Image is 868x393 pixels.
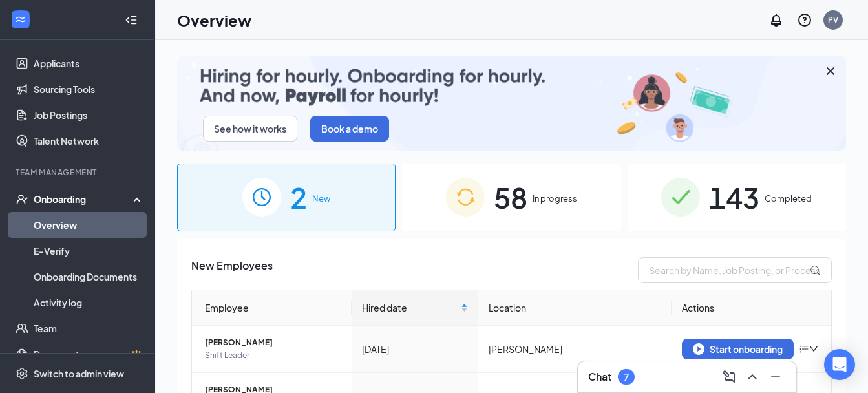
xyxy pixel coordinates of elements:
[191,257,273,283] span: New Employees
[125,14,138,27] svg: Collapse
[721,369,737,385] svg: ComposeMessage
[765,366,786,387] button: Minimize
[494,175,527,220] span: 58
[768,369,783,385] svg: Minimize
[588,370,611,384] h3: Chat
[34,367,124,380] div: Switch to admin view
[478,290,671,326] th: Location
[638,257,832,283] input: Search by Name, Job Posting, or Process
[362,342,468,356] div: [DATE]
[672,290,831,326] th: Actions
[34,193,133,206] div: Onboarding
[799,344,809,354] span: bars
[719,366,739,387] button: ComposeMessage
[16,167,142,178] div: Team Management
[34,264,144,290] a: Onboarding Documents
[478,326,671,373] td: [PERSON_NAME]
[34,50,144,76] a: Applicants
[797,12,812,28] svg: QuestionInfo
[34,128,144,154] a: Talent Network
[34,290,144,315] a: Activity log
[34,341,144,367] a: DocumentsCrown
[709,175,759,220] span: 143
[34,315,144,341] a: Team
[745,369,760,385] svg: ChevronUp
[290,175,307,220] span: 2
[682,339,794,359] button: Start onboarding
[310,116,389,142] button: Book a demo
[533,192,577,205] span: In progress
[177,9,251,31] h1: Overview
[742,366,763,387] button: ChevronUp
[34,76,144,102] a: Sourcing Tools
[34,212,144,238] a: Overview
[205,336,341,349] span: [PERSON_NAME]
[823,63,838,79] svg: Cross
[16,193,28,206] svg: UserCheck
[828,14,838,25] div: PV
[177,56,846,151] img: payroll-small.gif
[624,372,629,383] div: 7
[205,349,341,362] span: Shift Leader
[693,343,783,355] div: Start onboarding
[765,192,812,205] span: Completed
[14,13,27,26] svg: WorkstreamLogo
[34,102,144,128] a: Job Postings
[34,238,144,264] a: E-Verify
[809,345,818,354] span: down
[824,349,855,380] div: Open Intercom Messenger
[362,301,458,315] span: Hired date
[203,116,297,142] button: See how it works
[16,367,28,380] svg: Settings
[768,12,784,28] svg: Notifications
[312,192,330,205] span: New
[192,290,352,326] th: Employee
